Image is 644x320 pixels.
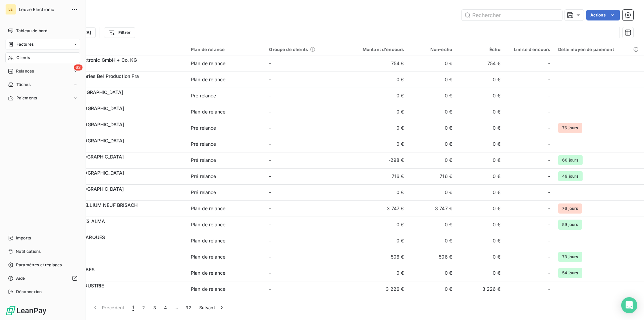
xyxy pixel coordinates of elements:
[16,41,34,47] span: Factures
[343,217,408,233] td: 0 €
[548,270,550,276] span: -
[46,63,183,70] span: 1000
[456,152,504,168] td: 0 €
[191,221,225,228] div: Plan de relance
[160,301,171,315] button: 4
[191,254,225,260] div: Plan de relance
[456,136,504,152] td: 0 €
[191,60,225,67] div: Plan de relance
[548,237,550,244] span: -
[548,157,550,164] span: -
[456,281,504,297] td: 3 226 €
[16,82,31,88] span: Tâches
[269,222,271,227] span: -
[16,262,62,268] span: Paramètres et réglages
[558,268,582,278] span: 54 jours
[269,77,271,82] span: -
[343,168,408,184] td: 716 €
[132,304,134,311] span: 1
[343,152,408,168] td: -298 €
[191,189,216,196] div: Pré relance
[456,217,504,233] td: 0 €
[408,265,456,281] td: 0 €
[16,68,34,74] span: Relances
[191,286,225,292] div: Plan de relance
[548,60,550,67] span: -
[343,200,408,217] td: 3 747 €
[191,173,216,180] div: Pré relance
[462,10,562,20] input: Rechercher
[46,257,183,264] span: 119541
[408,184,456,200] td: 0 €
[191,76,225,83] div: Plan de relance
[181,301,195,315] button: 32
[586,10,620,20] button: Actions
[5,273,80,284] a: Aide
[548,141,550,147] span: -
[343,281,408,297] td: 3 226 €
[456,120,504,136] td: 0 €
[456,200,504,217] td: 0 €
[347,47,404,52] div: Montant d'encours
[343,104,408,120] td: 0 €
[191,47,261,52] div: Plan de relance
[408,136,456,152] td: 0 €
[548,92,550,99] span: -
[456,72,504,88] td: 0 €
[548,221,550,228] span: -
[16,248,41,255] span: Notifications
[408,200,456,217] td: 3 747 €
[343,233,408,249] td: 0 €
[128,301,138,315] button: 1
[269,157,271,163] span: -
[269,173,271,179] span: -
[456,55,504,72] td: 754 €
[548,254,550,260] span: -
[16,95,37,101] span: Paiements
[408,120,456,136] td: 0 €
[5,4,16,15] div: LE
[46,202,138,208] span: 119538 - CONSTELLIUM NEUF BRISACH
[343,136,408,152] td: 0 €
[191,270,225,276] div: Plan de relance
[269,60,271,66] span: -
[343,72,408,88] td: 0 €
[16,28,47,34] span: Tableau de bord
[621,297,637,313] div: Open Intercom Messenger
[269,205,271,211] span: -
[269,286,271,292] span: -
[46,112,183,119] span: 119532
[46,289,183,296] span: 119543
[456,184,504,200] td: 0 €
[16,55,30,61] span: Clients
[343,55,408,72] td: 754 €
[195,301,229,315] button: Suivant
[104,27,135,38] button: Filtrer
[343,184,408,200] td: 0 €
[46,128,183,135] span: 119533
[548,108,550,115] span: -
[408,217,456,233] td: 0 €
[548,205,550,212] span: -
[269,270,271,276] span: -
[412,47,452,52] div: Non-échu
[343,88,408,104] td: 0 €
[408,233,456,249] td: 0 €
[548,76,550,83] span: -
[269,254,271,260] span: -
[191,205,225,212] div: Plan de relance
[408,55,456,72] td: 0 €
[343,265,408,281] td: 0 €
[46,80,183,86] span: 119528
[408,88,456,104] td: 0 €
[269,47,308,52] span: Groupe de clients
[456,168,504,184] td: 0 €
[46,57,137,63] span: 1000 - Leuze electronic GmbH + Co. KG
[343,249,408,265] td: 506 €
[408,104,456,120] td: 0 €
[456,265,504,281] td: 0 €
[46,273,183,280] span: 119542
[191,125,216,131] div: Pré relance
[46,225,183,231] span: 119539
[456,233,504,249] td: 0 €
